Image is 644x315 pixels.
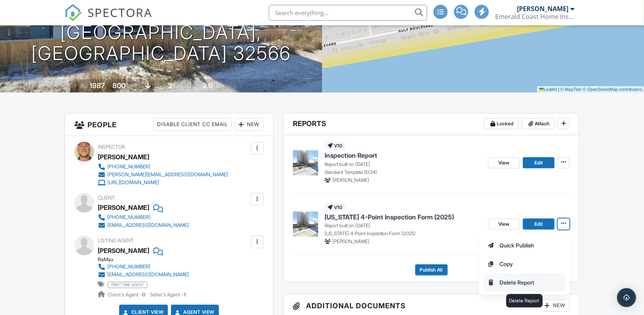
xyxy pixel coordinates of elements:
span: Seller's Agent - [150,292,186,298]
div: 1987 [89,81,105,90]
span: bathrooms [214,83,236,89]
div: [EMAIL_ADDRESS][DOMAIN_NAME] [107,222,189,228]
span: Listing Agent [98,238,134,243]
span: | [558,87,559,92]
input: Search everything... [269,5,427,21]
a: [PHONE_NUMBER] [98,213,189,221]
a: [URL][DOMAIN_NAME] [98,179,228,187]
a: [PERSON_NAME] [98,245,149,257]
strong: 0 [142,292,145,298]
a: Leaflet [539,87,557,92]
div: [PHONE_NUMBER] [107,264,150,270]
div: Emerald Coast Home Inspectors llc [495,13,574,21]
a: © OpenStreetMap contributors [583,87,642,92]
div: New [541,299,570,312]
strong: 1 [184,292,186,298]
h3: People [65,113,273,136]
div: [PERSON_NAME] [517,5,568,13]
a: [PERSON_NAME][EMAIL_ADDRESS][DOMAIN_NAME] [98,171,228,179]
span: slab [152,83,161,89]
div: [PHONE_NUMBER] [107,164,150,170]
span: SPECTORA [87,4,152,21]
div: [PHONE_NUMBER] [107,214,150,221]
a: © MapTiler [560,87,582,92]
div: 800 [112,81,125,90]
div: [URL][DOMAIN_NAME] [107,179,159,186]
a: [EMAIL_ADDRESS][DOMAIN_NAME] [98,271,189,279]
a: [EMAIL_ADDRESS][DOMAIN_NAME] [98,221,189,229]
div: Disable Client CC Email [154,118,232,131]
div: [EMAIL_ADDRESS][DOMAIN_NAME] [107,272,189,278]
span: bedrooms [173,83,195,89]
span: Client's Agent - [108,292,146,298]
div: [PERSON_NAME] [98,202,149,213]
span: Inspector [98,144,125,150]
div: New [235,118,264,131]
span: Client [98,195,115,201]
span: sq. ft. [127,83,138,89]
img: The Best Home Inspection Software - Spectora [65,4,82,21]
div: [PERSON_NAME] [98,151,149,163]
a: SPECTORA [65,11,152,27]
a: [PHONE_NUMBER] [98,263,189,271]
a: [PHONE_NUMBER] [98,163,228,171]
span: Built [80,83,88,89]
div: Open Intercom Messenger [617,288,636,307]
div: 2 [168,81,172,90]
h1: [STREET_ADDRESS] [GEOGRAPHIC_DATA], [GEOGRAPHIC_DATA] 32566 [13,1,310,64]
div: ReMax [98,257,195,263]
span: first time agent [108,282,148,288]
div: [PERSON_NAME][EMAIL_ADDRESS][DOMAIN_NAME] [107,172,228,178]
div: 2.0 [203,81,213,90]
